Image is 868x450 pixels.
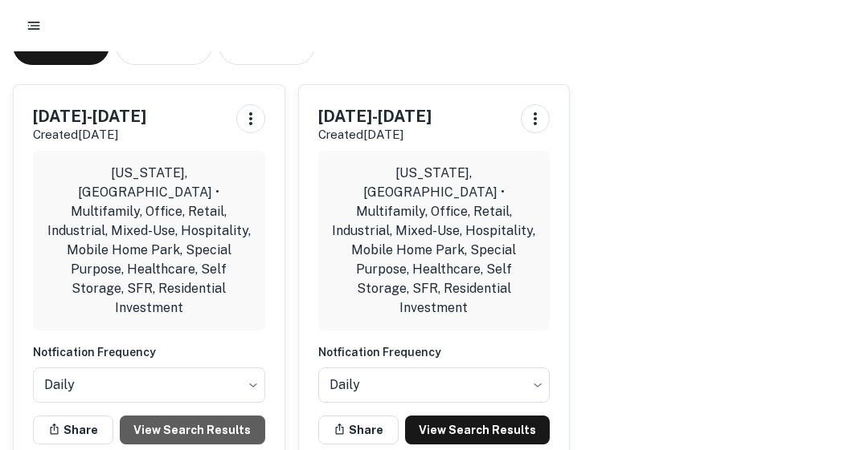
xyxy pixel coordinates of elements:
[33,104,146,128] h5: [DATE]-[DATE]
[46,164,252,318] p: [US_STATE], [GEOGRAPHIC_DATA] • Multifamily, Office, Retail, Industrial, Mixed-Use, Hospitality, ...
[788,322,868,399] iframe: Chat Widget
[33,125,146,144] p: Created [DATE]
[33,416,113,444] button: Share
[33,363,265,407] div: Without label
[318,416,399,444] button: Share
[318,125,432,144] p: Created [DATE]
[120,416,265,444] a: View Search Results
[318,104,432,128] h5: [DATE]-[DATE]
[318,363,551,407] div: Without label
[318,343,551,361] h6: Notfication Frequency
[331,164,538,318] p: [US_STATE], [GEOGRAPHIC_DATA] • Multifamily, Office, Retail, Industrial, Mixed-Use, Hospitality, ...
[405,416,551,444] a: View Search Results
[33,343,265,361] h6: Notfication Frequency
